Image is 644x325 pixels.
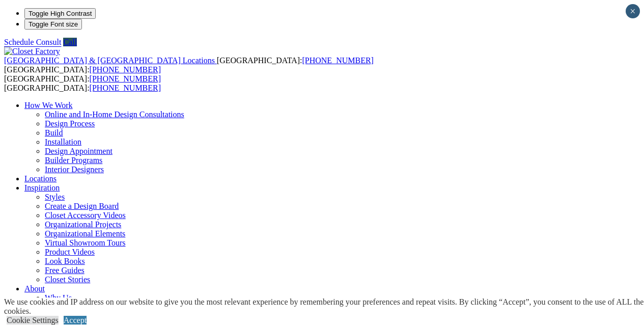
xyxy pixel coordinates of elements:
div: We use cookies and IP address on our website to give you the most relevant experience by remember... [4,297,644,316]
a: [PHONE_NUMBER] [302,56,373,65]
a: Free Guides [45,266,85,275]
a: Build [45,128,63,137]
a: Builder Programs [45,156,102,165]
a: [PHONE_NUMBER] [90,74,161,83]
a: About [24,284,45,293]
button: Toggle High Contrast [24,8,96,19]
button: Toggle Font size [24,19,82,30]
a: Design Process [45,119,95,128]
a: Create a Design Board [45,202,119,210]
span: [GEOGRAPHIC_DATA]: [GEOGRAPHIC_DATA]: [4,74,161,92]
a: Call [63,38,77,46]
span: Toggle High Contrast [29,10,92,17]
a: Closet Stories [45,275,90,284]
a: How We Work [24,101,73,110]
a: Closet Accessory Videos [45,211,126,220]
button: Close [626,4,640,18]
span: [GEOGRAPHIC_DATA] & [GEOGRAPHIC_DATA] Locations [4,56,215,65]
a: [PHONE_NUMBER] [90,84,161,92]
a: Interior Designers [45,165,104,174]
a: [GEOGRAPHIC_DATA] & [GEOGRAPHIC_DATA] Locations [4,56,217,65]
a: Why Us [45,293,72,302]
a: Organizational Elements [45,229,125,238]
a: Inspiration [24,183,60,192]
span: [GEOGRAPHIC_DATA]: [GEOGRAPHIC_DATA]: [4,56,374,74]
a: Accept [64,316,87,324]
a: Design Appointment [45,147,113,155]
a: Styles [45,193,65,201]
img: Closet Factory [4,47,60,56]
a: Online and In-Home Design Consultations [45,110,184,119]
a: [PHONE_NUMBER] [90,65,161,74]
a: Organizational Projects [45,220,121,229]
span: Toggle Font size [29,20,78,28]
a: Locations [24,174,57,183]
a: Cookie Settings [7,316,59,324]
a: Look Books [45,257,85,265]
a: Virtual Showroom Tours [45,238,126,247]
a: Product Videos [45,248,95,256]
a: Installation [45,138,81,146]
a: Schedule Consult [4,38,61,46]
